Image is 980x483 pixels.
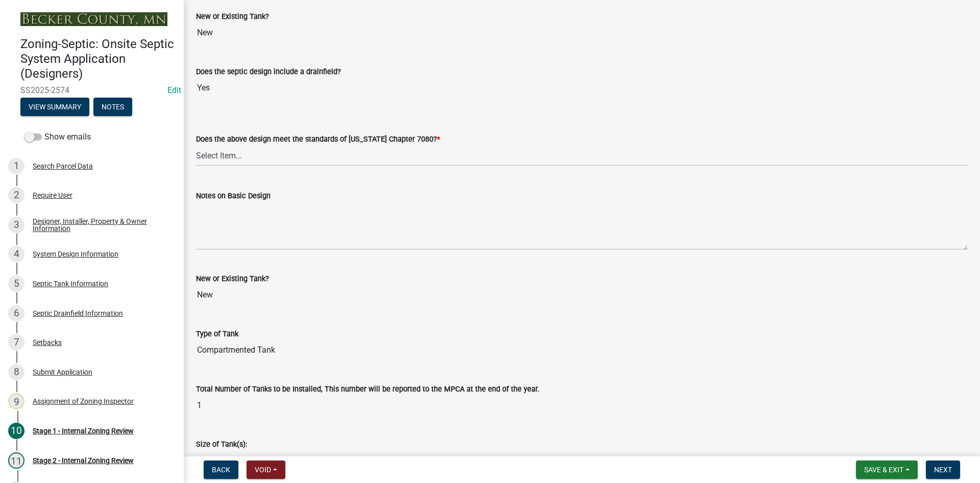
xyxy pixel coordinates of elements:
[20,103,89,111] wm-modal-confirm: Summary
[8,423,24,439] div: 10
[864,466,903,474] span: Save & Exit
[8,217,24,233] div: 3
[33,398,134,405] div: Assignment of Zoning Inspector
[856,461,918,479] button: Save & Exit
[196,193,271,200] label: Notes on Basic Design
[196,275,269,283] label: New or Existing Tank?
[8,305,24,321] div: 6
[8,275,24,292] div: 5
[167,85,181,95] a: Edit
[20,12,167,26] img: Becker County, Minnesota
[33,250,118,258] div: System Design Information
[196,441,247,448] label: Size of Tank(s):
[33,192,72,199] div: Require User
[8,187,24,203] div: 2
[167,85,181,95] wm-modal-confirm: Edit Application Number
[93,103,132,111] wm-modal-confirm: Notes
[8,334,24,351] div: 7
[33,163,93,170] div: Search Parcel Data
[255,466,271,474] span: Void
[926,461,960,479] button: Next
[33,339,62,346] div: Setbacks
[24,131,91,143] label: Show emails
[8,158,24,174] div: 1
[196,136,440,143] label: Does the above design meet the standards of [US_STATE] Chapter 7080?
[20,37,176,81] h4: Zoning-Septic: Onsite Septic System Application (Designers)
[33,280,108,287] div: Septic Tank Information
[8,452,24,469] div: 11
[196,68,341,76] label: Does the septic design include a drainfield?
[196,331,238,338] label: Type of Tank
[33,218,167,232] div: Designer, Installer, Property & Owner Information
[204,461,238,479] button: Back
[33,310,123,317] div: Septic Drainfield Information
[196,13,269,20] label: New or Existing Tank?
[8,246,24,262] div: 4
[33,457,134,464] div: Stage 2 - Internal Zoning Review
[93,98,132,116] button: Notes
[247,461,285,479] button: Void
[20,85,163,95] span: SS2025-2574
[196,386,540,393] label: Total Number of Tanks to be Installed, This number will be reported to the MPCA at the end of the...
[8,393,24,409] div: 9
[934,466,952,474] span: Next
[33,427,134,434] div: Stage 1 - Internal Zoning Review
[212,466,230,474] span: Back
[8,364,24,380] div: 8
[33,369,92,376] div: Submit Application
[20,98,89,116] button: View Summary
